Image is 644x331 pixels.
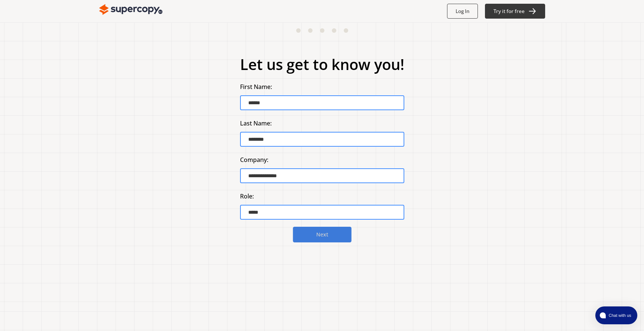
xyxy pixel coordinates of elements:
h3: Last Name: [240,118,404,129]
input: lastName-input [240,132,404,147]
b: Log In [456,8,469,15]
b: Try it for free [493,8,525,15]
button: Next [293,227,352,242]
input: role-input [240,205,404,220]
input: companyName-input [240,168,404,183]
h1: Let us get to know you! [240,55,404,74]
button: atlas-launcher [595,306,637,324]
h3: Role: [240,191,404,202]
img: Close [99,2,162,17]
b: Next [316,231,328,238]
button: Try it for free [485,4,545,19]
h3: First Name: [240,81,404,92]
h3: Company: [240,154,404,165]
span: Chat with us [606,312,633,318]
input: firstName-input [240,95,404,110]
button: Log In [447,4,478,19]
